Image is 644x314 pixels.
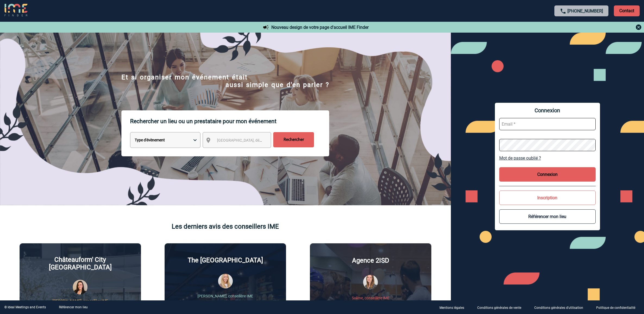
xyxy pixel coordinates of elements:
[592,305,644,310] a: Politique de confidentialité
[473,305,530,310] a: Conditions générales de vente
[435,305,473,310] a: Mentions légales
[560,8,566,14] img: call-24-px.png
[352,296,389,300] p: Solène, conseillère IME
[499,209,596,224] button: Référencer mon lieu
[596,306,635,310] p: Politique de confidentialité
[4,305,46,309] div: © Ideal Meetings and Events
[499,118,596,130] input: Email *
[499,191,596,205] button: Inscription
[273,132,314,147] input: Rechercher
[614,5,640,16] p: Contact
[567,8,603,14] a: [PHONE_NUMBER]
[499,167,596,182] button: Connexion
[534,306,583,310] p: Conditions générales d'utilisation
[499,156,596,161] a: Mot de passe oublié ?
[217,138,293,142] span: [GEOGRAPHIC_DATA], département, région...
[52,299,108,303] p: [PERSON_NAME], conseillère IME
[477,306,521,310] p: Conditions générales de vente
[130,110,329,132] p: Rechercher un lieu ou un prestataire pour mon événement
[439,306,464,310] p: Mentions légales
[59,305,88,309] a: Référencer mon lieu
[530,305,592,310] a: Conditions générales d'utilisation
[197,294,253,298] p: [PERSON_NAME], conseillère IME
[499,107,596,114] span: Connexion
